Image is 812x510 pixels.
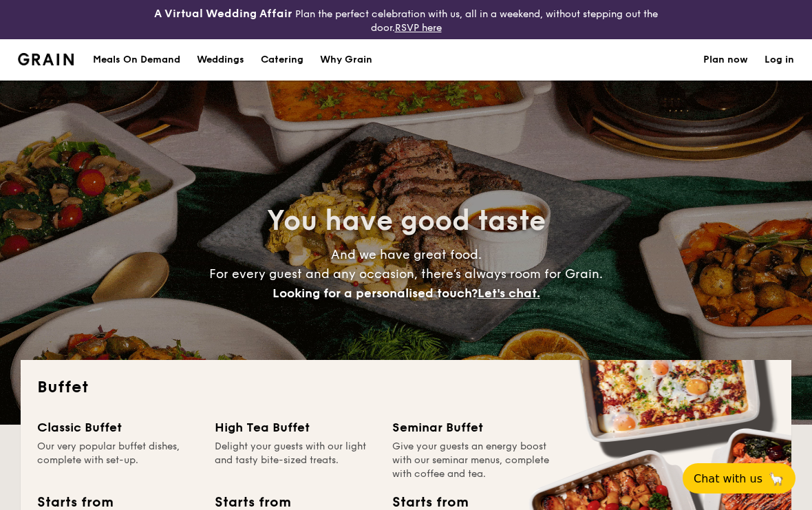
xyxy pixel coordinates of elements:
span: Let's chat. [478,286,540,301]
a: RSVP here [395,22,442,34]
div: Classic Buffet [37,418,198,437]
a: Why Grain [312,39,381,81]
span: You have good taste [267,204,546,237]
div: Seminar Buffet [392,418,553,437]
a: Log in [765,39,794,81]
img: Grain [18,53,74,65]
span: And we have great food. For every guest and any occasion, there’s always room for Grain. [209,247,603,301]
a: Weddings [189,39,253,81]
div: Plan the perfect celebration with us, all in a weekend, without stepping out the door. [136,6,677,34]
div: High Tea Buffet [215,418,376,437]
div: Why Grain [320,39,372,81]
div: Delight your guests with our light and tasty bite-sized treats. [215,440,376,481]
a: Plan now [703,39,748,81]
a: Logotype [18,53,74,65]
h4: A Virtual Wedding Affair [154,6,292,22]
h2: Buffet [37,376,775,399]
span: Looking for a personalised touch? [273,286,478,301]
a: Catering [253,39,312,81]
div: Meals On Demand [93,39,180,81]
div: Give your guests an energy boost with our seminar menus, complete with coffee and tea. [392,440,553,481]
span: 🦙 [768,471,784,487]
div: Weddings [197,39,244,81]
a: Meals On Demand [85,39,189,81]
h1: Catering [261,39,303,81]
div: Our very popular buffet dishes, complete with set-up. [37,440,198,481]
button: Chat with us🦙 [683,463,795,493]
span: Chat with us [694,472,762,485]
